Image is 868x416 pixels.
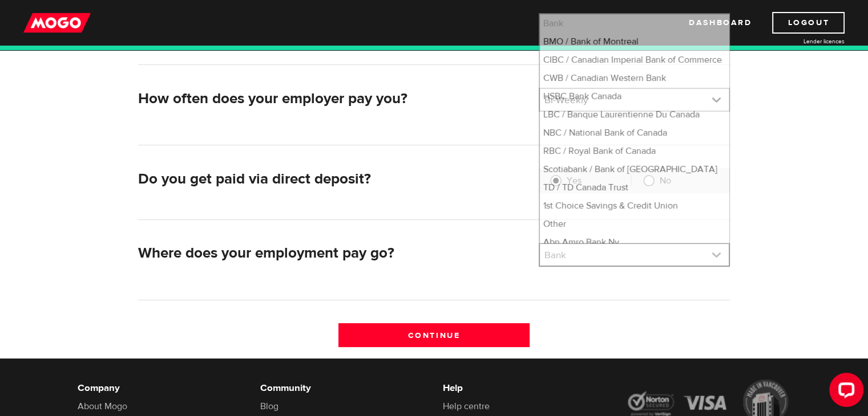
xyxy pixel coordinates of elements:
a: About Mogo [78,401,127,412]
h6: Company [78,381,243,395]
h6: Community [260,381,426,395]
img: mogo_logo-11ee424be714fa7cbb0f0f49df9e16ec.png [23,12,91,34]
li: Scotiabank / Bank of [GEOGRAPHIC_DATA] [540,160,729,178]
h2: Where does your employment pay go? [138,244,530,262]
li: TD / TD Canada Trust [540,178,729,197]
h6: Help [443,381,608,395]
li: Abn Amro Bank Nv [540,233,729,251]
li: Bank [540,14,729,32]
a: Logout [772,12,845,34]
li: LBC / Banque Laurentienne Du Canada [540,105,729,124]
li: CIBC / Canadian Imperial Bank of Commerce [540,51,729,69]
li: HSBC Bank Canada [540,87,729,105]
iframe: LiveChat chat widget [820,368,868,416]
h2: Do you get paid via direct deposit? [138,170,530,188]
li: Other [540,215,729,233]
li: CWB / Canadian Western Bank [540,69,729,87]
li: NBC / National Bank of Canada [540,124,729,142]
li: RBC / Royal Bank of Canada [540,142,729,160]
a: Lender licences [759,37,845,46]
li: 1st Choice Savings & Credit Union [540,197,729,215]
input: Continue [338,323,530,347]
li: BMO / Bank of Montreal [540,32,729,51]
a: Dashboard [689,12,752,34]
a: Blog [260,401,278,412]
a: Help centre [443,401,490,412]
h2: How often does your employer pay you? [138,90,530,108]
